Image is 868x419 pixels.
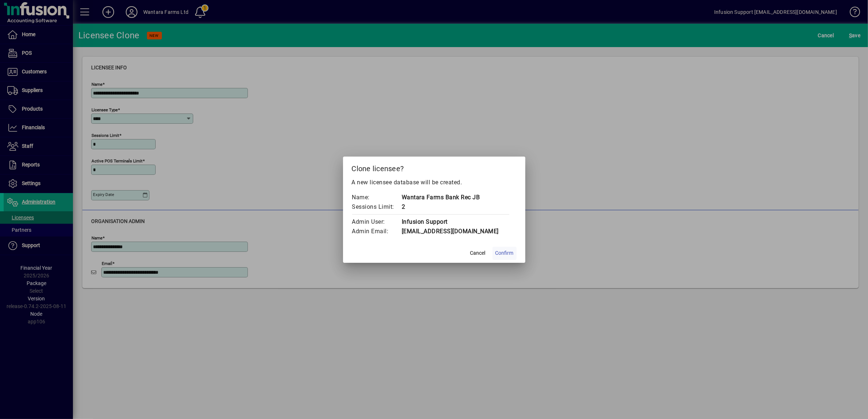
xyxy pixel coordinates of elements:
[352,193,402,202] td: Name:
[493,247,517,260] button: Confirm
[466,247,490,260] button: Cancel
[352,227,402,236] td: Admin Email:
[495,249,514,257] span: Confirm
[470,249,486,257] span: Cancel
[352,217,402,227] td: Admin User:
[401,193,517,202] td: Wantara Farms Bank Rec JB
[402,203,405,210] span: 2
[401,227,517,236] td: [EMAIL_ADDRESS][DOMAIN_NAME]
[401,217,517,227] td: Infusion Support
[343,157,525,178] h2: Clone licensee?
[352,202,402,212] td: Sessions Limit:
[352,178,517,187] p: A new licensee database will be created.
